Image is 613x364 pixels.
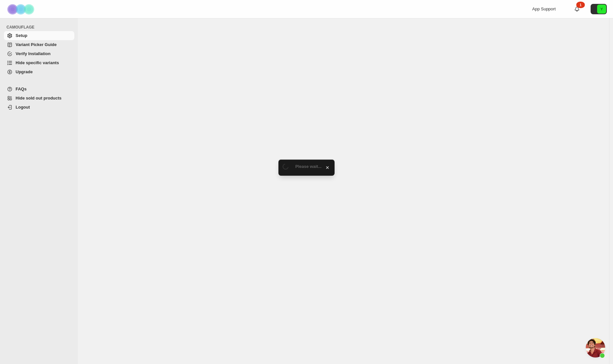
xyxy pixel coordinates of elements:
a: Hide specific variants [4,58,74,67]
a: Verify Installation [4,49,74,58]
span: Hide specific variants [16,60,59,65]
div: Open chat [586,338,605,358]
a: Setup [4,31,74,40]
img: Camouflage [5,0,38,18]
a: Upgrade [4,67,74,76]
span: Avatar with initials Y [597,5,606,14]
button: Avatar with initials Y [591,4,607,14]
span: Hide sold out products [16,96,62,100]
a: 1 [574,6,580,12]
span: CAMOUFLAGE [6,25,75,30]
div: 1 [576,2,585,8]
span: Verify Installation [16,51,51,56]
span: Setup [16,33,27,38]
span: Logout [16,105,30,110]
a: Variant Picker Guide [4,40,74,49]
span: Upgrade [16,69,33,74]
a: FAQs [4,85,74,94]
span: App Support [532,6,556,11]
span: Please wait... [295,164,322,169]
span: Variant Picker Guide [16,42,56,47]
text: Y [600,7,603,11]
a: Hide sold out products [4,94,74,103]
a: Logout [4,103,74,112]
span: FAQs [16,87,27,91]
